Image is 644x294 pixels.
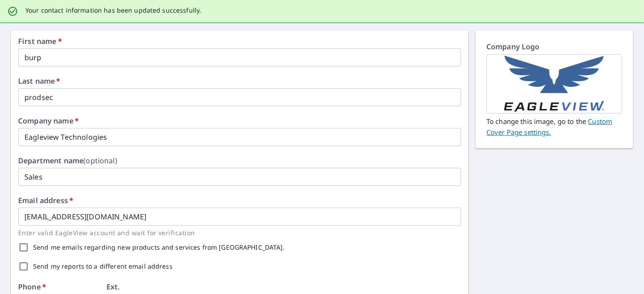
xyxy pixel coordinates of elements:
label: Company name [18,117,79,124]
b: (optional) [83,156,117,166]
p: Your contact information has been updated successfully. [25,6,201,14]
p: Enter valid EagleView account and wait for verification [18,228,455,238]
label: Department name [18,157,117,164]
label: Email address [18,197,73,204]
label: Send me emails regarding new products and services from [GEOGRAPHIC_DATA]. [33,244,285,251]
p: Company Logo [486,41,622,54]
img: EV-Logo-Salesforce-Small.png [498,56,611,112]
label: First name [18,38,62,45]
label: Phone [18,283,46,290]
label: Send my reports to a different email address [33,263,173,270]
p: To change this image, go to the [486,114,622,138]
label: Ext. [106,283,120,290]
label: Last name [18,77,61,85]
